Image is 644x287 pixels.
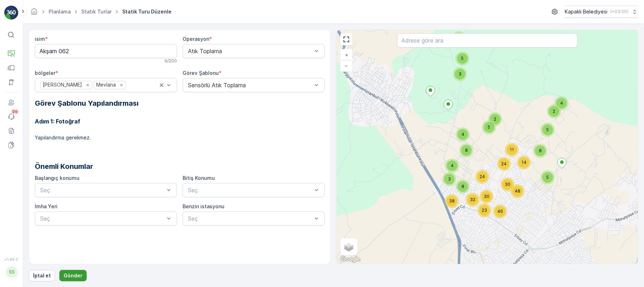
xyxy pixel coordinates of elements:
[49,9,71,15] a: Planlama
[35,70,55,76] label: bölgeler
[84,82,92,88] div: Remove Ömer halis Demir
[497,157,511,171] div: 24
[449,198,455,204] span: 38
[12,109,18,115] p: 99
[560,100,563,106] span: 4
[541,123,555,137] div: 5
[35,98,325,109] h2: Görev Şablonu Yapılandırması
[183,203,224,209] label: Benzin istasyonu
[517,155,531,170] div: 14
[459,71,461,77] span: 3
[547,127,549,132] span: 5
[493,204,507,219] div: 46
[341,34,352,45] a: View Fullscreen
[502,161,507,166] span: 24
[339,255,362,264] img: Google
[456,180,470,194] div: 8
[6,266,17,278] div: SS
[480,189,494,204] div: 30
[459,143,473,158] div: 8
[4,6,18,20] img: logo
[35,203,58,209] label: İmha Yeri
[515,188,520,194] span: 48
[341,239,357,255] a: Layers
[497,209,503,214] span: 46
[451,163,454,168] span: 4
[488,125,491,130] span: 5
[40,214,164,223] p: Seç
[40,186,164,194] p: Seç
[470,197,476,202] span: 32
[341,60,352,71] a: Uzaklaştır
[554,96,569,110] div: 4
[488,112,502,126] div: 2
[455,51,470,66] div: 5
[35,175,80,181] label: Başlangıç konumu
[339,255,362,264] a: Bu bölgeyi Google Haritalar'da açın (yeni pencerede açılır)
[461,184,464,189] span: 8
[456,127,470,142] div: 4
[541,170,555,184] div: 5
[183,70,219,76] label: Görev Şablonu
[4,110,18,124] a: 99
[81,9,112,15] a: Statik Turlar
[121,8,173,15] span: Statik Turu Düzenle
[510,184,525,198] div: 48
[345,52,348,58] span: +
[553,109,556,114] span: 2
[510,147,514,152] span: 11
[477,203,492,217] div: 23
[484,194,489,199] span: 30
[533,144,547,158] div: 8
[29,270,55,281] button: İptal et
[164,58,177,64] p: 9 / 200
[118,82,125,88] div: Remove Mevlana
[610,9,628,15] p: ( +03:00 )
[505,182,510,187] span: 30
[505,143,519,157] div: 11
[465,148,468,153] span: 8
[539,148,542,153] span: 8
[64,272,82,279] p: Gönder
[345,62,348,68] span: −
[35,117,325,126] h3: Adım 1: Fotoğraf
[183,175,215,181] label: Bitiş Konumu
[341,50,352,60] a: Yakınlaştır
[482,120,496,134] div: 5
[188,186,312,194] p: Seç
[466,193,480,207] div: 32
[453,67,467,81] div: 3
[4,257,18,261] span: v 1.49.2
[547,104,561,118] div: 2
[35,134,325,141] p: Yapılandırma gerekmez.
[445,159,459,173] div: 4
[475,170,489,184] div: 24
[448,176,451,182] span: 3
[40,81,83,89] div: [PERSON_NAME]
[565,8,607,15] p: Kapaklı Belediyesi
[397,33,578,48] input: Adrese göre ara
[445,194,459,208] div: 38
[494,116,497,122] span: 2
[452,31,466,45] div: 3
[480,174,485,179] span: 24
[461,132,464,137] span: 4
[35,36,45,42] label: isim
[442,172,456,186] div: 3
[461,56,464,61] span: 5
[4,263,18,281] button: SS
[482,208,487,213] span: 23
[547,175,549,180] span: 5
[35,161,325,172] p: Önemli Konumlar
[565,6,638,18] button: Kapaklı Belediyesi(+03:00)
[188,214,312,223] p: Seç
[183,36,209,42] label: Operasyon
[30,10,38,16] a: Ana Sayfa
[521,160,526,165] span: 14
[500,177,515,192] div: 30
[33,272,51,279] p: İptal et
[94,81,117,89] div: Mevlana
[59,270,87,281] button: Gönder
